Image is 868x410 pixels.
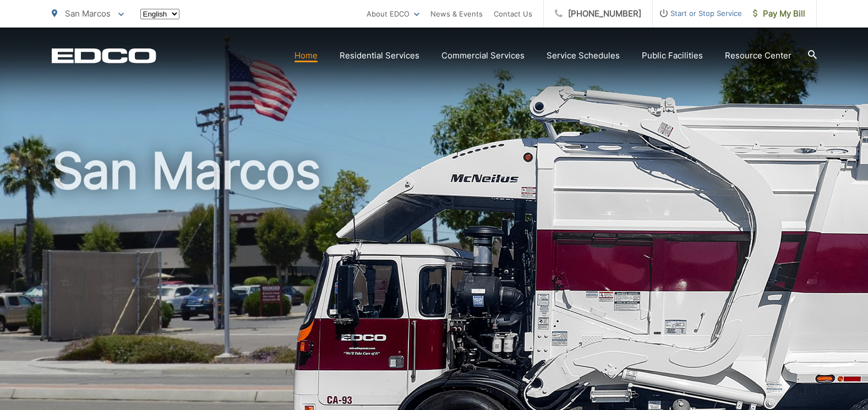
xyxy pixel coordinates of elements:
[294,49,318,62] a: Home
[753,7,805,20] span: Pay My Bill
[441,49,525,62] a: Commercial Services
[430,7,483,20] a: News & Events
[494,7,532,20] a: Contact Us
[725,49,791,62] a: Resource Center
[65,8,111,19] span: San Marcos
[642,49,703,62] a: Public Facilities
[140,9,179,19] select: Select a language
[52,48,156,63] a: EDCD logo. Return to the homepage.
[367,7,419,20] a: About EDCO
[547,49,620,62] a: Service Schedules
[340,49,419,62] a: Residential Services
